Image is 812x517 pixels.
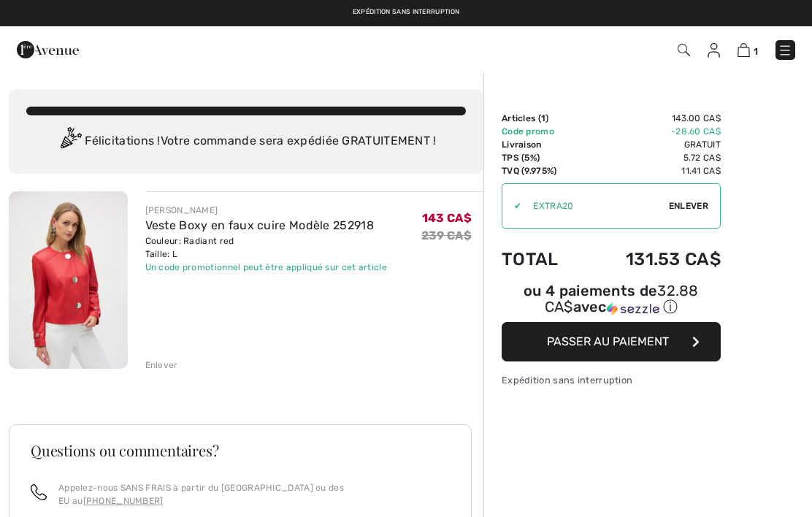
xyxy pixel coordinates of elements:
[502,322,721,361] button: Passer au paiement
[738,41,758,58] a: 1
[502,164,583,177] td: TVQ (9.975%)
[502,138,583,151] td: Livraison
[422,211,472,225] span: 143 CA$
[502,125,583,138] td: Code promo
[708,43,720,58] img: Mes infos
[547,334,669,348] span: Passer au paiement
[607,302,659,315] img: Sezzle
[678,44,690,56] img: Recherche
[502,284,721,317] div: ou 4 paiements de avec
[31,443,450,458] h3: Questions ou commentaires?
[17,42,79,55] a: 1ère Avenue
[31,484,47,500] img: call
[58,481,450,508] p: Appelez-nous SANS FRAIS à partir du [GEOGRAPHIC_DATA] ou des EU au
[583,234,721,284] td: 131.53 CA$
[502,112,583,125] td: Articles ( )
[541,113,545,123] span: 1
[26,127,466,156] div: Félicitations ! Votre commande sera expédiée GRATUITEMENT !
[778,43,792,58] img: Menu
[83,496,164,506] a: [PHONE_NUMBER]
[521,184,669,228] input: Code promo
[545,282,699,315] span: 32.88 CA$
[754,46,758,57] span: 1
[583,138,721,151] td: Gratuit
[9,191,128,369] img: Veste Boxy en faux cuire Modèle 252918
[502,234,583,284] td: Total
[738,43,750,57] img: Panier d'achat
[145,204,388,217] div: [PERSON_NAME]
[669,199,708,212] span: Enlever
[145,218,374,232] a: Veste Boxy en faux cuire Modèle 252918
[145,234,388,261] div: Couleur: Radiant red Taille: L
[145,359,178,372] div: Enlever
[502,284,721,322] div: ou 4 paiements de32.88 CA$avecSezzle Cliquez pour en savoir plus sur Sezzle
[502,199,521,212] div: ✔
[583,112,721,125] td: 143.00 CA$
[502,373,721,387] div: Expédition sans interruption
[502,151,583,164] td: TPS (5%)
[145,261,388,274] div: Un code promotionnel peut être appliqué sur cet article
[583,151,721,164] td: 5.72 CA$
[583,164,721,177] td: 11.41 CA$
[17,35,79,64] img: 1ère Avenue
[421,229,472,242] s: 239 CA$
[55,127,85,156] img: Congratulation2.svg
[583,125,721,138] td: -28.60 CA$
